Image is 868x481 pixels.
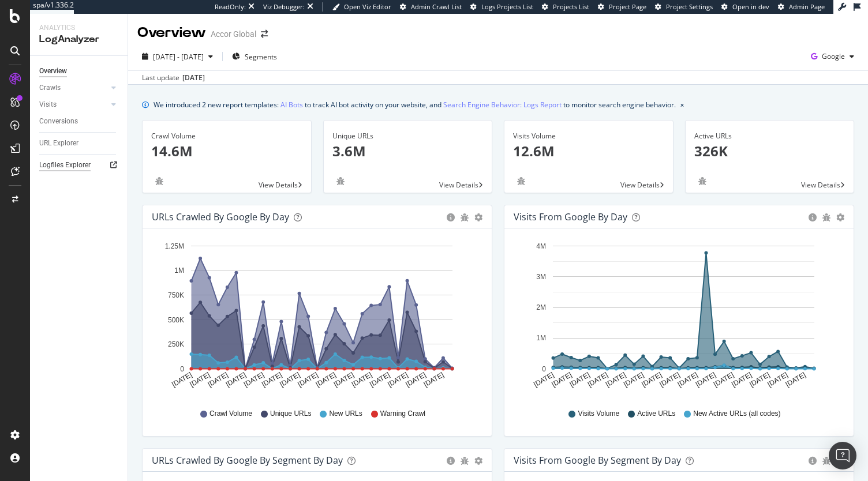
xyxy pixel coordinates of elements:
[332,371,356,389] text: [DATE]
[640,371,663,389] text: [DATE]
[578,409,619,419] span: Visits Volume
[170,371,193,389] text: [DATE]
[470,2,533,12] a: Logs Projects List
[532,371,555,389] text: [DATE]
[604,371,627,389] text: [DATE]
[789,2,825,11] span: Admin Page
[422,371,446,389] text: [DATE]
[259,180,298,190] span: View Details
[809,457,817,465] div: circle-info
[439,180,478,190] span: View Details
[513,177,529,185] div: bug
[211,28,256,40] div: Accor Global
[822,51,845,61] span: Google
[514,238,840,398] svg: A chart.
[609,2,646,11] span: Project Page
[836,213,844,221] div: gear
[152,238,478,398] svg: A chart.
[536,335,546,343] text: 1M
[620,180,660,190] span: View Details
[332,141,484,161] p: 3.6M
[332,131,484,141] div: Unique URLs
[263,2,305,12] div: Viz Debugger:
[142,73,205,83] div: Last update
[39,23,118,33] div: Analytics
[151,177,167,185] div: bug
[766,371,790,389] text: [DATE]
[542,2,589,12] a: Projects List
[151,131,302,141] div: Crawl Volume
[39,115,78,127] div: Conversions
[693,409,780,419] span: New Active URLs (all codes)
[411,2,462,11] span: Admin Crawl List
[137,23,206,43] div: Overview
[461,457,469,465] div: bug
[806,47,859,66] button: Google
[207,371,230,389] text: [DATE]
[39,65,119,77] a: Overview
[822,457,830,465] div: bug
[586,371,609,389] text: [DATE]
[400,2,462,12] a: Admin Crawl List
[405,371,428,389] text: [DATE]
[712,371,735,389] text: [DATE]
[461,213,469,221] div: bug
[678,96,687,113] button: close banner
[182,73,205,83] div: [DATE]
[809,213,817,221] div: circle-info
[822,213,830,221] div: bug
[514,211,627,223] div: Visits from Google by day
[278,371,301,389] text: [DATE]
[536,303,546,311] text: 2M
[655,2,713,12] a: Project Settings
[659,371,682,389] text: [DATE]
[598,2,646,12] a: Project Page
[180,365,184,373] text: 0
[694,141,845,161] p: 326K
[189,371,212,389] text: [DATE]
[261,30,268,38] div: arrow-right-arrow-left
[542,365,546,373] text: 0
[225,371,248,389] text: [DATE]
[260,371,283,389] text: [DATE]
[568,371,592,389] text: [DATE]
[694,177,710,185] div: bug
[666,2,713,11] span: Project Settings
[513,141,664,161] p: 12.6M
[297,371,320,389] text: [DATE]
[153,52,204,62] span: [DATE] - [DATE]
[39,65,67,77] div: Overview
[481,2,533,11] span: Logs Projects List
[332,2,391,12] a: Open Viz Editor
[676,371,699,389] text: [DATE]
[215,2,246,12] div: ReadOnly:
[784,371,807,389] text: [DATE]
[39,137,119,149] a: URL Explorer
[315,371,338,389] text: [DATE]
[142,99,854,111] div: info banner
[447,213,455,221] div: circle-info
[694,131,845,141] div: Active URLs
[536,273,546,281] text: 3M
[730,371,753,389] text: [DATE]
[748,371,771,389] text: [DATE]
[553,2,589,11] span: Projects List
[443,99,562,111] a: Search Engine Behavior: Logs Report
[168,316,184,324] text: 500K
[801,180,840,190] span: View Details
[280,99,303,111] a: AI Bots
[39,33,118,46] div: LogAnalyzer
[551,371,574,389] text: [DATE]
[137,47,218,66] button: [DATE] - [DATE]
[152,454,343,466] div: URLs Crawled by Google By Segment By Day
[514,454,681,466] div: Visits from Google By Segment By Day
[39,82,61,94] div: Crawls
[344,2,391,11] span: Open Viz Editor
[447,457,455,465] div: circle-info
[332,177,349,185] div: bug
[39,159,91,171] div: Logfiles Explorer
[380,409,425,419] span: Warning Crawl
[474,457,482,465] div: gear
